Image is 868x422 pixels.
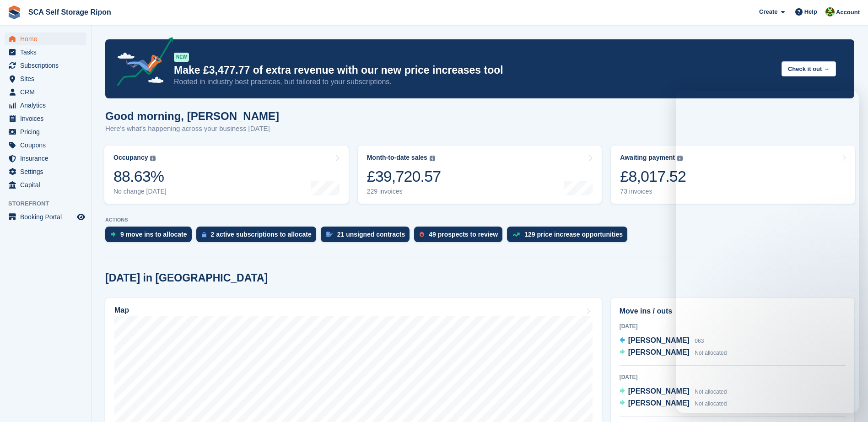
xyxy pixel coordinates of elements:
[337,231,405,238] div: 21 unsigned contracts
[20,139,75,151] span: Coupons
[5,112,86,125] a: menu
[620,188,686,195] div: 73 invoices
[759,7,777,16] span: Create
[358,146,602,204] a: Month-to-date sales £39,720.57 229 invoices
[524,231,623,238] div: 129 price increase opportunities
[20,112,75,125] span: Invoices
[7,5,21,19] img: stora-icon-8386f47178a22dfd0bd8f6a31ec36ba5ce8667c1dd55bd0f319d3a0aa187defe.svg
[5,139,86,151] a: menu
[20,211,75,223] span: Booking Portal
[211,231,312,238] div: 2 active subscriptions to allocate
[611,146,855,204] a: Awaiting payment £8,017.52 73 invoices
[20,152,75,165] span: Insurance
[5,125,86,138] a: menu
[114,306,129,314] h2: Map
[20,32,75,45] span: Home
[5,165,86,178] a: menu
[105,124,279,134] p: Here's what's happening across your business [DATE]
[174,53,189,62] div: NEW
[20,59,75,72] span: Subscriptions
[825,7,835,16] img: Kelly Neesham
[367,188,441,195] div: 229 invoices
[628,399,690,407] span: [PERSON_NAME]
[367,167,441,186] div: £39,720.57
[111,232,116,237] img: move_ins_to_allocate_icon-fdf77a2bb77ea45bf5b3d319d69a93e2d87916cf1d5bf7949dd705db3b84f3ca.svg
[321,227,415,247] a: 21 unsigned contracts
[105,272,268,284] h2: [DATE] in [GEOGRAPHIC_DATA]
[113,188,167,195] div: No change [DATE]
[75,211,86,222] a: Preview store
[174,64,774,77] p: Make £3,477.77 of extra revenue with our new price increases tool
[5,179,86,191] a: menu
[512,233,520,237] img: price_increase_opportunities-93ffe204e8149a01c8c9dc8f82e8f89637d9d84a8eef4429ea346261dce0b2c0.svg
[620,386,727,398] a: [PERSON_NAME] Not allocated
[113,154,148,162] div: Occupancy
[105,110,279,122] h1: Good morning, [PERSON_NAME]
[430,156,435,161] img: icon-info-grey-7440780725fd019a000dd9b08b2336e03edf1995a4989e88bcd33f0948082b44.svg
[150,156,156,161] img: icon-info-grey-7440780725fd019a000dd9b08b2336e03edf1995a4989e88bcd33f0948082b44.svg
[5,59,86,72] a: menu
[174,77,774,87] p: Rooted in industry best practices, but tailored to your subscriptions.
[20,165,75,178] span: Settings
[20,179,75,191] span: Capital
[8,199,91,208] span: Storefront
[367,154,427,162] div: Month-to-date sales
[628,336,690,344] span: [PERSON_NAME]
[20,46,75,59] span: Tasks
[104,146,349,204] a: Occupancy 88.63% No change [DATE]
[20,125,75,138] span: Pricing
[326,232,333,237] img: contract_signature_icon-13c848040528278c33f63329250d36e43548de30e8caae1d1a13099fd9432cc5.svg
[836,8,860,17] span: Account
[5,46,86,59] a: menu
[782,61,836,76] button: Check it out →
[5,211,86,223] a: menu
[620,306,846,317] h2: Move ins / outs
[676,91,859,413] iframe: Intercom live chat
[620,398,727,410] a: [PERSON_NAME] Not allocated
[620,167,686,186] div: £8,017.52
[120,231,187,238] div: 9 move ins to allocate
[620,322,846,330] div: [DATE]
[804,7,817,16] span: Help
[20,99,75,112] span: Analytics
[620,373,846,381] div: [DATE]
[620,347,727,359] a: [PERSON_NAME] Not allocated
[202,232,206,238] img: active_subscription_to_allocate_icon-d502201f5373d7db506a760aba3b589e785aa758c864c3986d89f69b8ff3...
[507,227,632,247] a: 129 price increase opportunities
[620,154,675,162] div: Awaiting payment
[5,99,86,112] a: menu
[196,227,321,247] a: 2 active subscriptions to allocate
[414,227,507,247] a: 49 prospects to review
[5,86,86,98] a: menu
[620,335,704,347] a: [PERSON_NAME] 063
[109,37,173,89] img: price-adjustments-announcement-icon-8257ccfd72463d97f412b2fc003d46551f7dbcb40ab6d574587a9cd5c0d94...
[20,72,75,85] span: Sites
[113,167,167,186] div: 88.63%
[5,152,86,165] a: menu
[628,387,690,395] span: [PERSON_NAME]
[420,232,424,237] img: prospect-51fa495bee0391a8d652442698ab0144808aea92771e9ea1ae160a38d050c398.svg
[25,5,115,20] a: SCA Self Storage Ripon
[628,348,690,356] span: [PERSON_NAME]
[105,217,854,223] p: ACTIONS
[5,72,86,85] a: menu
[5,32,86,45] a: menu
[105,227,196,247] a: 9 move ins to allocate
[20,86,75,98] span: CRM
[429,231,498,238] div: 49 prospects to review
